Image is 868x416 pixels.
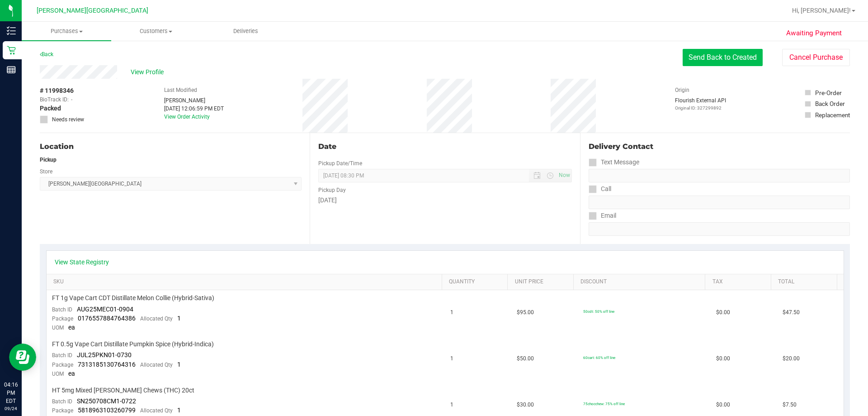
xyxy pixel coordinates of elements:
a: Tax [712,278,768,286]
span: Package [52,316,73,322]
label: Store [40,167,52,176]
label: Email [589,209,616,222]
a: Back [40,51,53,57]
a: View State Registry [55,258,109,267]
div: Location [40,141,302,152]
span: $20.00 [783,354,800,363]
span: 0176557884764386 [78,315,136,322]
span: $95.00 [517,308,534,317]
span: Batch ID [52,306,72,313]
span: Package [52,362,73,368]
span: SN250708CM1-0722 [77,397,136,405]
span: JUL25PKN01-0730 [77,351,132,359]
inline-svg: Reports [7,65,16,74]
span: Needs review [52,115,84,124]
a: SKU [53,278,438,286]
span: Packed [40,104,61,113]
span: Batch ID [52,398,72,405]
span: 1 [450,308,453,317]
span: $0.00 [716,354,730,363]
span: 1 [450,401,453,409]
button: Send Back to Created [683,49,763,66]
span: HT 5mg Mixed [PERSON_NAME] Chews (THC) 20ct [52,386,194,395]
div: Pre-Order [815,88,842,97]
a: Deliveries [201,22,290,41]
span: 75chocchew: 75% off line [583,402,625,406]
span: 5818963103260799 [78,406,136,414]
span: AUG25MEC01-0904 [77,306,133,313]
span: Deliveries [221,27,270,35]
span: 60cart: 60% off line [583,355,615,360]
label: Origin [675,86,689,94]
span: FT 0.5g Vape Cart Distillate Pumpkin Spice (Hybrid-Indica) [52,340,214,349]
span: BioTrack ID: [40,96,69,104]
label: Call [589,182,611,196]
span: Allocated Qty [140,362,173,368]
strong: Pickup [40,157,57,163]
div: [PERSON_NAME] [164,96,224,105]
div: Back Order [815,99,845,108]
input: Format: (999) 999-9999 [589,169,850,182]
span: $50.00 [517,354,534,363]
span: ea [68,324,75,331]
span: Awaiting Payment [786,28,842,38]
span: $7.50 [783,401,797,409]
span: Allocated Qty [140,407,173,414]
span: $30.00 [517,401,534,409]
p: 09/24 [4,405,18,412]
span: ea [68,370,75,377]
span: Package [52,407,73,414]
a: Unit Price [515,278,570,286]
a: Total [778,278,833,286]
span: - [71,96,72,104]
iframe: Resource center [9,344,36,371]
a: Purchases [22,22,111,41]
span: 1 [177,406,181,414]
span: FT 1g Vape Cart CDT Distillate Melon Collie (Hybrid-Sativa) [52,294,214,302]
div: Date [318,141,571,152]
span: Allocated Qty [140,316,173,322]
span: $0.00 [716,401,730,409]
div: [DATE] [318,196,571,205]
label: Text Message [589,156,639,169]
span: Hi, [PERSON_NAME]! [792,7,851,14]
div: Flourish External API [675,96,726,111]
span: Purchases [22,27,111,35]
inline-svg: Inventory [7,26,16,35]
span: [PERSON_NAME][GEOGRAPHIC_DATA] [37,7,148,14]
label: Pickup Date/Time [318,159,362,167]
div: Replacement [815,110,850,120]
span: 1 [450,354,453,363]
span: UOM [52,325,64,331]
div: Delivery Contact [589,141,850,152]
span: Customers [112,27,200,35]
label: Pickup Day [318,186,346,194]
button: Cancel Purchase [782,49,850,66]
a: View Order Activity [164,114,210,120]
span: 50cdt: 50% off line [583,309,614,314]
span: 7313185130764316 [78,361,136,368]
span: # 11998346 [40,86,74,96]
input: Format: (999) 999-9999 [589,196,850,209]
p: 04:16 PM EDT [4,381,18,405]
p: Original ID: 327299892 [675,105,726,111]
a: Quantity [449,278,504,286]
span: UOM [52,371,64,377]
span: View Profile [131,67,167,77]
span: $47.50 [783,308,800,317]
a: Discount [580,278,702,286]
span: $0.00 [716,308,730,317]
a: Customers [111,22,201,41]
span: 1 [177,361,181,368]
span: Batch ID [52,352,72,359]
label: Last Modified [164,86,197,94]
span: 1 [177,315,181,322]
div: [DATE] 12:06:59 PM EDT [164,105,224,113]
inline-svg: Retail [7,46,16,55]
